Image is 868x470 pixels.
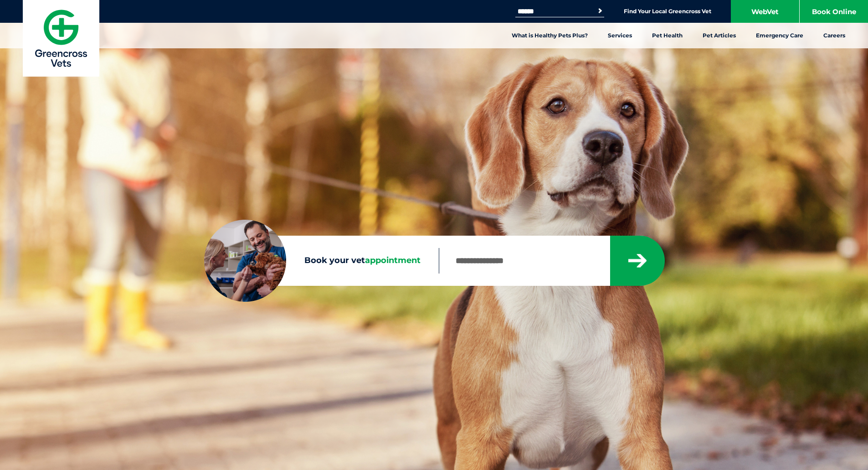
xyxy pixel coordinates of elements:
a: Pet Articles [693,23,746,48]
a: Services [598,23,642,48]
a: Careers [813,23,855,48]
label: Book your vet [204,254,439,268]
a: What is Healthy Pets Plus? [502,23,598,48]
a: Emergency Care [746,23,813,48]
a: Pet Health [642,23,693,48]
span: appointment [365,255,421,265]
a: Find Your Local Greencross Vet [624,8,711,15]
button: Search [596,6,605,15]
